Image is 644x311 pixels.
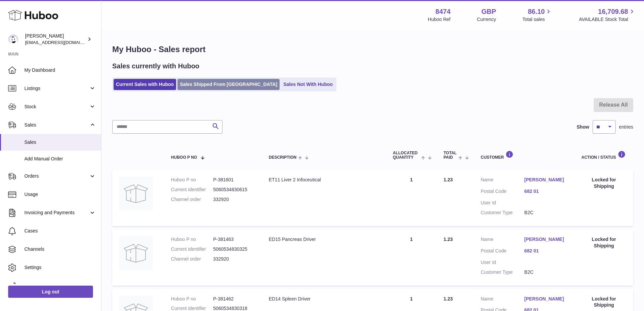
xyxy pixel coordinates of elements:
span: 1.23 [444,177,453,182]
span: entries [619,124,633,130]
span: 86.10 [528,7,545,16]
dt: Customer Type [481,269,524,275]
span: Add Manual Order [24,156,96,162]
span: My Dashboard [24,67,96,73]
span: [EMAIL_ADDRESS][DOMAIN_NAME] [25,40,99,45]
strong: GBP [481,7,496,16]
dt: Name [481,236,524,244]
dt: Current identifier [171,246,213,252]
div: ED14 Spleen Driver [269,296,379,302]
span: Stock [24,104,89,110]
dd: 332920 [213,256,255,262]
img: no-photo.jpg [119,236,153,270]
img: no-photo.jpg [119,177,153,210]
div: Customer [481,151,568,160]
a: [PERSON_NAME] [524,236,568,243]
a: [PERSON_NAME] [524,296,568,302]
div: Locked for Shipping [581,177,626,190]
a: Sales Not With Huboo [281,79,335,90]
dt: Channel order [171,256,213,262]
span: Cases [24,228,96,234]
label: Show [577,124,589,130]
dt: Huboo P no [171,296,213,302]
span: 16,709.68 [598,7,628,16]
td: 1 [386,170,437,226]
div: Locked for Shipping [581,296,626,309]
a: Sales Shipped From [GEOGRAPHIC_DATA] [177,79,280,90]
dt: Huboo P no [171,177,213,183]
span: Listings [24,85,89,92]
div: ED15 Pancreas Driver [269,236,379,243]
dd: 5060534830325 [213,246,255,252]
dd: 332920 [213,196,255,203]
div: Locked for Shipping [581,236,626,249]
dt: User Id [481,259,524,266]
div: Huboo Ref [428,16,451,23]
a: 86.10 Total sales [522,7,552,23]
h2: Sales currently with Huboo [112,62,199,71]
div: Action / Status [581,151,626,160]
dd: P-381462 [213,296,255,302]
span: 1.23 [444,296,453,302]
dt: Name [481,296,524,304]
span: Settings [24,264,96,271]
dt: Name [481,177,524,185]
span: ALLOCATED Quantity [393,151,420,160]
dt: Customer Type [481,209,524,216]
span: Total paid [444,151,457,160]
h1: My Huboo - Sales report [112,44,633,55]
span: Orders [24,173,89,179]
a: Log out [8,286,93,298]
dt: Postal Code [481,248,524,256]
dt: Channel order [171,196,213,203]
a: 682 01 [524,248,568,254]
span: Sales [24,122,89,128]
dt: Huboo P no [171,236,213,243]
img: orders@neshealth.com [8,34,18,44]
span: Description [269,155,296,160]
a: [PERSON_NAME] [524,177,568,183]
span: 1.23 [444,237,453,242]
a: 682 01 [524,188,568,195]
strong: 8474 [435,7,451,16]
span: Channels [24,246,96,252]
dd: P-381601 [213,177,255,183]
dd: P-381463 [213,236,255,243]
span: Total sales [522,16,552,23]
span: Huboo P no [171,155,197,160]
span: Sales [24,139,96,146]
a: 16,709.68 AVAILABLE Stock Total [579,7,636,23]
dd: 5060534830615 [213,186,255,193]
div: [PERSON_NAME] [25,33,86,46]
td: 1 [386,229,437,286]
dd: B2C [524,269,568,275]
span: Returns [24,283,96,289]
dd: B2C [524,209,568,216]
div: Currency [477,16,496,23]
span: Invoicing and Payments [24,209,89,216]
span: Usage [24,191,96,198]
span: AVAILABLE Stock Total [579,16,636,23]
dt: Postal Code [481,188,524,196]
a: Current Sales with Huboo [114,79,176,90]
div: ET11 Liver 2 Infoceutical [269,177,379,183]
dt: User Id [481,200,524,206]
dt: Current identifier [171,186,213,193]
